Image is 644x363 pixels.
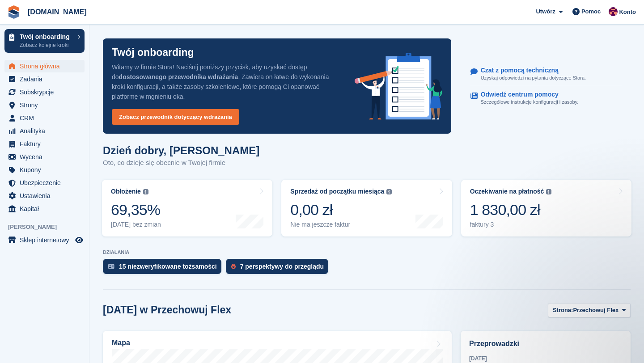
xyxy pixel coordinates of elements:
[536,7,555,16] span: Utwórz
[103,249,631,255] p: DZIAŁANIA
[103,259,226,279] a: 15 niezweryfikowane tożsamości
[461,180,631,236] a: Oczekiwanie na płatność 1 830,00 zł faktury 3
[231,264,236,269] img: prospect-51fa495bee0391a8d652442698ab0144808aea92771e9ea1ae160a38d050c398.svg
[470,201,552,219] div: 1 830,00 zł
[470,62,622,87] a: Czat z pomocą techniczną Uzyskaj odpowiedzi na pytania dotyczące Stora.
[74,235,85,245] a: Podgląd sklepu
[112,62,340,101] p: Witamy w firmie Stora! Naciśnij poniższy przycisk, aby uzyskać dostęp do . Zawiera on łatwe do wy...
[4,138,85,150] a: menu
[20,34,73,40] p: Twój onboarding
[20,203,73,215] span: Kapitał
[20,151,73,163] span: Wycena
[481,91,572,98] p: Odwiedź centrum pomocy
[103,144,259,156] h1: Dzień dobry, [PERSON_NAME]
[111,221,161,228] div: [DATE] bez zmian
[112,339,130,347] h2: Mapa
[469,338,622,349] h2: Przeprowadzki
[20,138,73,150] span: Faktury
[20,234,73,246] span: Sklep internetowy
[4,73,85,85] a: menu
[20,99,73,111] span: Strony
[581,7,601,16] span: Pomoc
[4,234,85,246] a: menu
[470,86,622,110] a: Odwiedź centrum pomocy Szczegółowe instrukcje konfiguracji i zasoby.
[609,7,618,16] img: Mateusz Kacwin
[111,201,161,219] div: 69,35%
[240,263,324,270] div: 7 perspektywy do przeglądu
[4,203,85,215] a: menu
[481,98,579,106] p: Szczegółowe instrukcje konfiguracji i zasoby.
[481,67,579,74] p: Czat z pomocą techniczną
[290,201,392,219] div: 0,00 zł
[111,188,141,195] div: Obłożenie
[20,190,73,202] span: Ustawienia
[112,109,239,125] a: Zobacz przewodnik dotyczący wdrażania
[20,86,73,98] span: Subskrypcje
[226,259,333,279] a: 7 perspektywy do przeglądu
[7,5,21,19] img: stora-icon-8386f47178a22dfd0bd8f6a31ec36ba5ce8667c1dd55bd0f319d3a0aa187defe.svg
[4,190,85,202] a: menu
[20,177,73,189] span: Ubezpieczenie
[143,189,148,194] img: icon-info-grey-7440780725fd019a000dd9b08b2336e03edf1995a4989e88bcd33f0948082b44.svg
[4,60,85,72] a: menu
[20,164,73,176] span: Kupony
[290,188,384,195] div: Sprzedaż od początku miesiąca
[4,125,85,137] a: menu
[546,189,551,194] img: icon-info-grey-7440780725fd019a000dd9b08b2336e03edf1995a4989e88bcd33f0948082b44.svg
[20,112,73,124] span: CRM
[20,60,73,72] span: Strona główna
[112,47,194,58] p: Twój onboarding
[481,74,586,82] p: Uzyskaj odpowiedzi na pytania dotyczące Stora.
[20,41,73,49] p: Zobacz kolejne kroki
[469,355,622,363] div: [DATE]
[290,221,392,228] div: Nie ma jeszcze faktur
[4,164,85,176] a: menu
[108,264,114,269] img: verify_identity-adf6edd0f0f0b5bbfe63781bf79b02c33cf7c696d77639b501bdc392416b5a36.svg
[119,73,238,80] strong: dostosowanego przewodnika wdrażania
[103,158,259,168] p: Oto, co dzieje się obecnie w Twojej firmie
[619,8,636,17] span: Konto
[20,73,73,85] span: Zadania
[4,177,85,189] a: menu
[4,151,85,163] a: menu
[281,180,452,236] a: Sprzedaż od początku miesiąca 0,00 zł Nie ma jeszcze faktur
[20,125,73,137] span: Analityka
[119,263,217,270] div: 15 niezweryfikowane tożsamości
[24,4,90,19] a: [DOMAIN_NAME]
[470,221,552,228] div: faktury 3
[8,223,89,232] span: [PERSON_NAME]
[355,53,442,120] img: onboarding-info-6c161a55d2c0e0a8cae90662b2fe09162a5109e8cc188191df67fb4f79e88e88.svg
[4,99,85,111] a: menu
[470,188,544,195] div: Oczekiwanie na płatność
[386,189,392,194] img: icon-info-grey-7440780725fd019a000dd9b08b2336e03edf1995a4989e88bcd33f0948082b44.svg
[4,29,85,53] a: Twój onboarding Zobacz kolejne kroki
[4,86,85,98] a: menu
[102,180,272,236] a: Obłożenie 69,35% [DATE] bez zmian
[103,304,231,316] h2: [DATE] w Przechowuj Flex
[4,112,85,124] a: menu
